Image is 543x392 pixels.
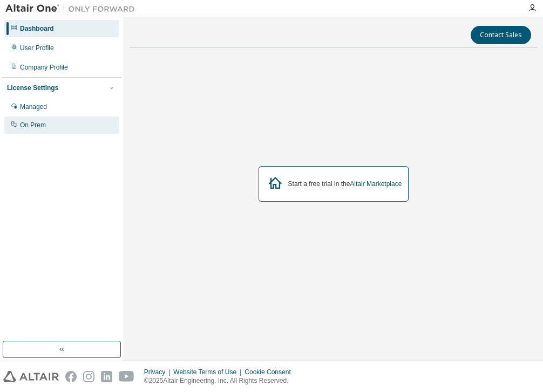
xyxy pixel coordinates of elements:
div: Company Profile [20,63,68,72]
img: Altair One [5,3,140,14]
div: Dashboard [20,24,54,33]
p: © 2025 Altair Engineering, Inc. All Rights Reserved. [144,376,297,386]
div: Privacy [144,368,173,376]
div: Managed [20,102,47,111]
div: Start a free trial in the [288,180,402,188]
div: Website Terms of Use [173,368,245,376]
div: License Settings [7,84,58,92]
img: instagram.svg [83,371,94,382]
div: User Profile [20,44,54,52]
img: youtube.svg [119,371,134,382]
div: On Prem [20,121,46,129]
a: Altair Marketplace [350,180,402,188]
img: altair_logo.svg [3,371,59,382]
button: Contact Sales [471,26,531,44]
div: Cookie Consent [245,368,297,376]
img: facebook.svg [65,371,77,382]
img: linkedin.svg [101,371,112,382]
